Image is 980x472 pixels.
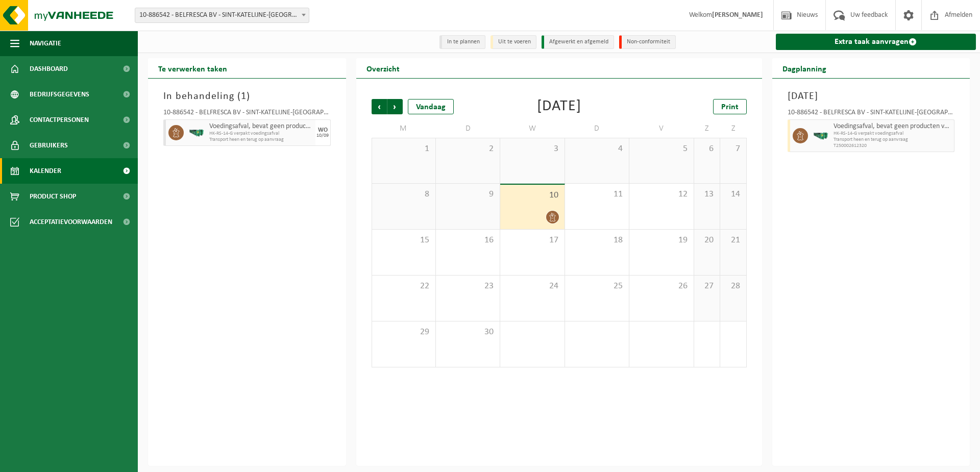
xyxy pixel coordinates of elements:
[505,143,559,155] span: 3
[377,143,430,155] span: 1
[834,137,952,143] span: Transport heen en terug op aanvraag
[500,119,565,138] td: W
[505,281,559,292] span: 24
[372,119,436,138] td: M
[712,11,763,19] strong: [PERSON_NAME]
[316,133,329,138] div: 10/09
[570,235,624,246] span: 18
[813,132,828,140] img: HK-RS-14-GN-00
[148,58,237,78] h2: Te verwerken taken
[570,281,624,292] span: 25
[387,99,403,114] span: Volgende
[408,99,454,114] div: Vandaag
[318,127,328,133] div: WO
[135,8,309,23] span: 10-886542 - BELFRESCA BV - SINT-KATELIJNE-WAVER
[30,133,68,158] span: Gebruikers
[441,189,495,200] span: 9
[699,281,715,292] span: 27
[30,82,89,107] span: Bedrijfsgegevens
[30,31,61,56] span: Navigatie
[505,235,559,246] span: 17
[542,35,614,49] li: Afgewerkt en afgemeld
[377,281,430,292] span: 22
[776,34,976,50] a: Extra taak aanvragen
[699,235,715,246] span: 20
[720,119,746,138] td: Z
[634,143,688,155] span: 5
[699,143,715,155] span: 6
[209,131,313,137] span: HK-RS-14-G verpakt voedingsafval
[505,190,559,201] span: 10
[788,89,955,104] h3: [DATE]
[189,129,204,137] img: HK-RS-14-GN-00
[725,235,741,246] span: 21
[699,189,715,200] span: 13
[163,89,331,104] h3: In behandeling ( )
[725,143,741,155] span: 7
[441,143,495,155] span: 2
[629,119,694,138] td: V
[30,56,68,82] span: Dashboard
[834,122,952,131] span: Voedingsafval, bevat geen producten van dierlijke oorsprong, gemengde verpakking (exclusief glas)
[725,281,741,292] span: 28
[634,281,688,292] span: 26
[634,189,688,200] span: 12
[441,327,495,338] span: 30
[772,58,837,78] h2: Dagplanning
[619,35,676,49] li: Non-conformiteit
[439,35,485,49] li: In te plannen
[209,137,313,143] span: Transport heen en terug op aanvraag
[377,327,430,338] span: 29
[834,143,952,149] span: T250002612320
[537,99,581,114] div: [DATE]
[713,99,747,114] a: Print
[30,107,89,133] span: Contactpersonen
[30,209,112,235] span: Acceptatievoorwaarden
[30,184,76,209] span: Product Shop
[570,189,624,200] span: 11
[721,103,739,111] span: Print
[834,131,952,137] span: HK-RS-14-G verpakt voedingsafval
[441,281,495,292] span: 23
[209,122,313,131] span: Voedingsafval, bevat geen producten van dierlijke oorsprong, gemengde verpakking (exclusief glas)
[135,8,309,22] span: 10-886542 - BELFRESCA BV - SINT-KATELIJNE-WAVER
[30,158,61,184] span: Kalender
[436,119,500,138] td: D
[356,58,410,78] h2: Overzicht
[241,91,247,102] span: 1
[491,35,536,49] li: Uit te voeren
[441,235,495,246] span: 16
[565,119,629,138] td: D
[377,189,430,200] span: 8
[788,109,955,119] div: 10-886542 - BELFRESCA BV - SINT-KATELIJNE-[GEOGRAPHIC_DATA]
[725,189,741,200] span: 14
[694,119,720,138] td: Z
[377,235,430,246] span: 15
[5,450,170,472] iframe: chat widget
[570,143,624,155] span: 4
[372,99,387,114] span: Vorige
[163,109,331,119] div: 10-886542 - BELFRESCA BV - SINT-KATELIJNE-[GEOGRAPHIC_DATA]
[634,235,688,246] span: 19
